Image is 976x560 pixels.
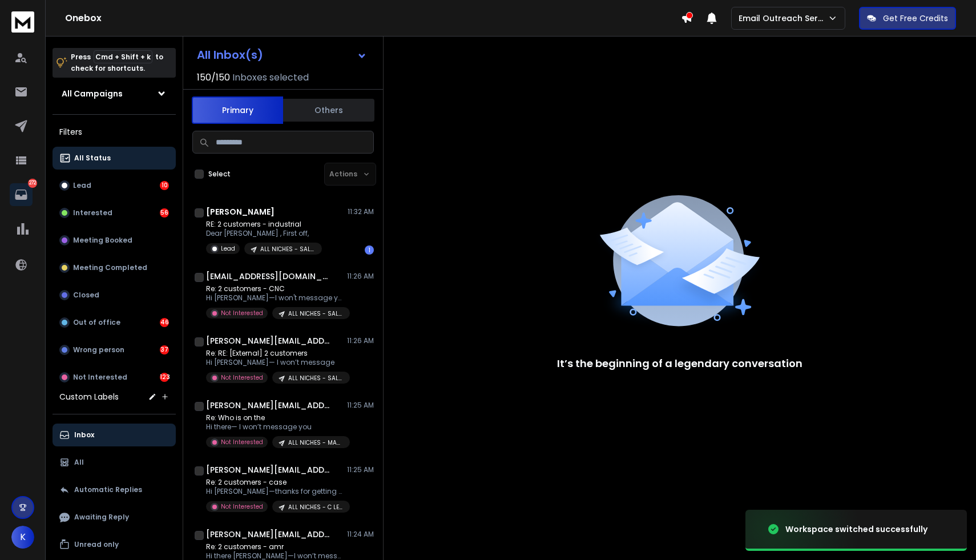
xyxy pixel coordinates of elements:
p: ALL NICHES - SALES2 [288,374,343,382]
p: Re: 2 customers - CNC [206,284,343,293]
p: ALL NICHES - C LEVEL2 [288,503,343,511]
button: All Inbox(s) [188,43,376,66]
p: Email Outreach Service [739,13,828,24]
button: Automatic Replies [53,478,176,501]
p: Hi there— I won’t message you [206,422,343,432]
button: Others [283,98,374,123]
button: K [11,526,34,549]
p: RE: 2 customers - industrial [206,220,322,229]
div: 123 [160,373,169,382]
p: Not Interested [221,373,263,382]
p: Hi [PERSON_NAME]—thanks for getting back. I [206,487,343,496]
span: Cmd + Shift + k [94,50,152,63]
p: ALL NICHES - MARKETING2 [288,438,343,447]
label: Select [208,170,231,179]
p: 11:26 AM [347,272,374,281]
button: Out of office46 [53,311,176,334]
p: Not Interested [221,502,263,511]
button: Wrong person37 [53,339,176,361]
div: 37 [160,345,169,354]
p: Not Interested [73,373,127,382]
p: Hi [PERSON_NAME]— I won’t message [206,358,343,367]
h1: [PERSON_NAME][EMAIL_ADDRESS][PERSON_NAME][DOMAIN_NAME] [206,400,332,411]
h1: [PERSON_NAME][EMAIL_ADDRESS][DOMAIN_NAME] [206,335,332,347]
p: ALL NICHES - SALES2 [288,309,343,318]
h1: Onebox [65,11,681,25]
h3: Custom Labels [59,391,119,402]
h3: Filters [53,124,176,140]
img: logo [11,11,34,33]
h3: Inboxes selected [232,71,309,84]
button: Closed [53,284,176,307]
p: Hi [PERSON_NAME]—I won't message you [206,293,343,303]
p: It’s the beginning of a legendary conversation [557,356,802,372]
p: 11:25 AM [347,401,374,410]
p: Get Free Credits [883,13,948,24]
div: 10 [160,181,169,190]
p: Wrong person [73,345,124,354]
p: Awaiting Reply [74,513,129,522]
button: Inbox [53,424,176,446]
div: 56 [160,208,169,217]
p: Dear [PERSON_NAME] , First off, [206,229,322,238]
p: Closed [73,291,99,300]
p: Meeting Completed [73,263,147,272]
button: Unread only [53,533,176,556]
p: Lead [221,244,235,253]
p: Out of office [73,318,120,327]
button: Awaiting Reply [53,506,176,529]
h1: [EMAIL_ADDRESS][DOMAIN_NAME] [206,271,332,282]
p: Inbox [74,430,94,440]
button: All [53,451,176,474]
div: Workspace switched successfully [785,523,927,535]
p: 11:26 AM [347,336,374,345]
p: Re: Who is on the [206,413,343,422]
div: 46 [160,318,169,327]
p: Re: 2 customers - case [206,478,343,487]
p: ALL NICHES - SALES2 [260,245,315,253]
button: All Status [53,147,176,170]
p: All [74,458,84,467]
p: Automatic Replies [74,485,142,494]
p: Not Interested [221,438,263,446]
p: 272 [28,179,37,188]
p: Meeting Booked [73,236,132,245]
p: Press to check for shortcuts. [71,51,163,74]
h1: [PERSON_NAME][EMAIL_ADDRESS][PERSON_NAME][DOMAIN_NAME] [206,529,332,540]
h1: All Inbox(s) [197,49,263,61]
div: 1 [365,245,374,255]
button: Primary [192,96,283,124]
p: Interested [73,208,112,217]
button: Lead10 [53,174,176,197]
p: Re: 2 customers - amr [206,542,343,551]
button: Not Interested123 [53,366,176,389]
h1: [PERSON_NAME] [206,206,275,217]
button: Meeting Completed [53,256,176,279]
button: Meeting Booked [53,229,176,252]
h1: [PERSON_NAME][EMAIL_ADDRESS][PERSON_NAME][DOMAIN_NAME] [206,464,332,476]
p: All Status [74,154,111,163]
a: 272 [10,183,33,206]
span: 150 / 150 [197,71,230,84]
p: Re: RE: [External] 2 customers [206,349,343,358]
h1: All Campaigns [62,88,123,99]
p: 11:25 AM [347,465,374,474]
button: Get Free Credits [859,7,956,30]
p: Lead [73,181,91,190]
button: All Campaigns [53,82,176,105]
p: 11:32 AM [348,207,374,216]
p: Unread only [74,540,119,549]
p: Not Interested [221,309,263,317]
p: 11:24 AM [347,530,374,539]
button: Interested56 [53,202,176,224]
